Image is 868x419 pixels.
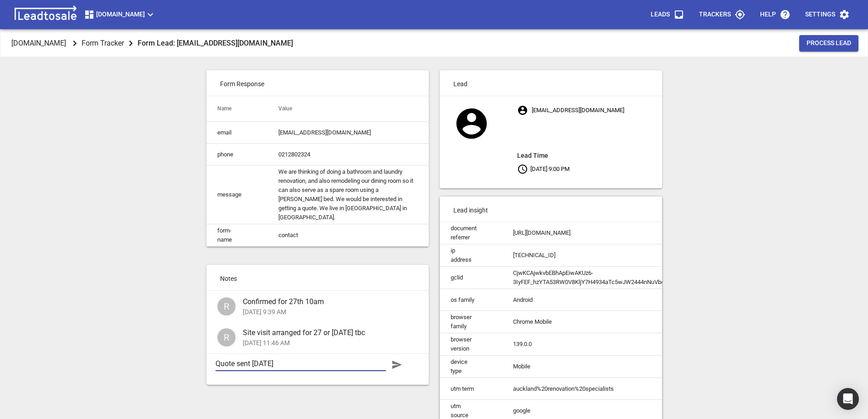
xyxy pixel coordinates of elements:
td: [EMAIL_ADDRESS][DOMAIN_NAME] [267,122,429,144]
td: [TECHNICAL_ID] [502,244,742,267]
span: Site visit arranged for 27 or [DATE] tbc [243,327,411,338]
td: [URL][DOMAIN_NAME] [502,222,742,244]
td: CjwKCAjwkvbEBhApEiwAKUz6-3IyFEF_hzYTA53RW0V8KljY7H4934aTc5wJW2444nNuVbcWi__oRhoCz50QAvD_BwE [502,267,742,289]
p: [DATE] 9:39 AM [243,307,411,317]
p: Trackers [699,10,731,19]
td: Chrome Mobile [502,311,742,333]
span: Process Lead [806,39,851,48]
p: Leads [651,10,670,19]
td: auckland%20renovation%20specialists [502,378,742,400]
p: Form Tracker [82,38,124,48]
td: email [206,122,267,144]
td: device type [440,356,502,378]
td: Mobile [502,356,742,378]
p: Lead insight [440,197,662,222]
td: os family [440,289,502,311]
td: Android [502,289,742,311]
td: message [206,166,267,224]
aside: Form Lead: [EMAIL_ADDRESS][DOMAIN_NAME] [138,37,293,49]
button: [DOMAIN_NAME] [80,5,159,24]
p: Settings [805,10,835,19]
td: browser family [440,311,502,333]
div: Open Intercom Messenger [837,388,859,410]
th: Value [267,96,429,122]
p: [DATE] 11:46 AM [243,338,411,348]
p: [EMAIL_ADDRESS][DOMAIN_NAME] [DATE] 9:00 PM [517,102,662,177]
td: We are thinking of doing a bathroom and laundry renovation, and also remodeling our dining room s... [267,166,429,224]
th: Name [206,96,267,122]
p: [DOMAIN_NAME] [11,38,66,48]
p: Form Response [206,70,429,96]
div: Ross Dustin [217,328,236,347]
td: ip address [440,244,502,267]
td: 139.0.0 [502,333,742,356]
p: Notes [206,265,429,290]
td: phone [206,144,267,166]
svg: Your local time [517,164,528,175]
td: utm term [440,378,502,400]
p: Lead [440,70,662,96]
p: Help [760,10,776,19]
span: [DOMAIN_NAME] [84,9,156,20]
td: 0212802324 [267,144,429,166]
textarea: Quote sent [DATE] [216,359,386,368]
img: logo [11,5,80,24]
aside: Lead Time [517,150,662,161]
td: contact [267,224,429,247]
td: gclid [440,267,502,289]
span: Confirmed for 27th 10am [243,296,411,307]
div: Ross Dustin [217,297,236,316]
td: browser version [440,333,502,356]
td: document referrer [440,222,502,244]
td: form-name [206,224,267,247]
button: Process Lead [799,35,858,52]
